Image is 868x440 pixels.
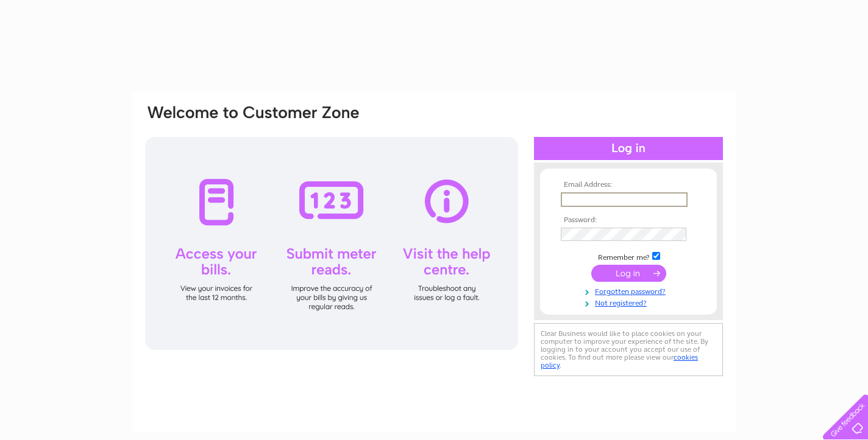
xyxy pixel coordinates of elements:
[534,323,723,376] div: Clear Business would like to place cookies on your computer to improve your experience of the sit...
[558,250,699,262] td: Remember me?
[558,216,699,225] th: Password:
[591,265,666,282] input: Submit
[558,181,699,189] th: Email Address:
[561,296,699,308] a: Not registered?
[561,285,699,296] a: Forgotten password?
[541,353,698,369] a: cookies policy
